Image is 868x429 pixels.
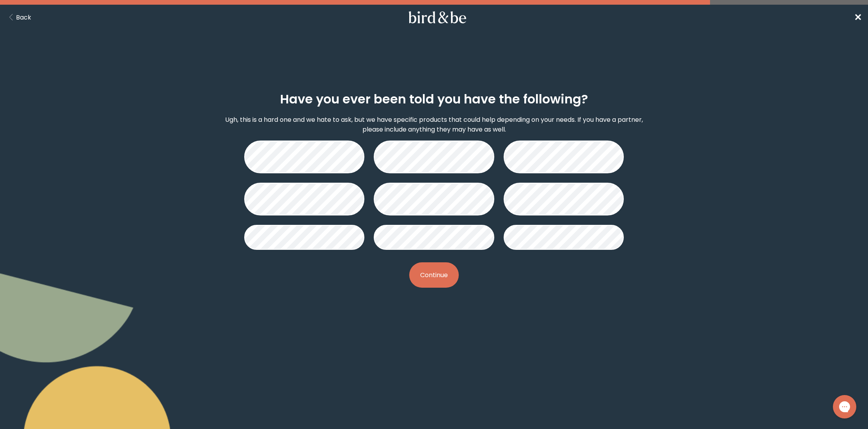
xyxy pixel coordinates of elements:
a: ✕ [854,11,862,24]
iframe: Gorgias live chat messenger [829,392,860,421]
p: Ugh, this is a hard one and we hate to ask, but we have specific products that could help dependi... [223,115,645,134]
span: ✕ [854,11,862,24]
button: Continue [409,262,459,288]
button: Back Button [6,12,31,22]
h2: Have you ever been told you have the following? [280,90,588,109]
